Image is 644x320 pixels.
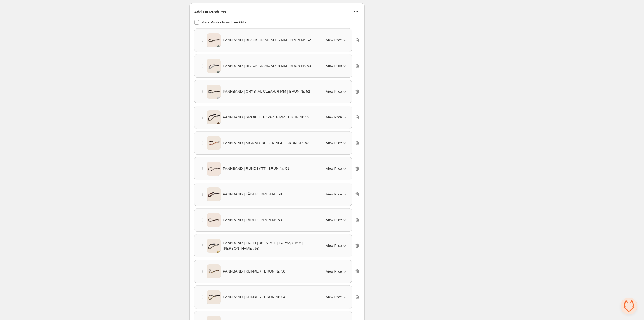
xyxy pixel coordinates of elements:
[326,166,342,171] span: View Price
[326,115,342,120] span: View Price
[207,160,221,178] img: PANNBAND | RUNDSYTT | BRUN Nr. 51
[207,32,221,49] img: PANNBAND | BLACK DIAMOND, 6 MM | BRUN Nr. 52
[223,294,285,300] span: PANNBAND | KLINKER | BRUN Nr. 54
[223,63,311,69] span: PANNBAND | BLACK DIAMOND, 8 MM | BRUN Nr. 53
[326,269,342,274] span: View Price
[326,141,342,145] span: View Price
[323,36,351,45] button: View Price
[223,89,310,94] span: PANNBAND | CRYSTAL CLEAR, 6 MM | BRUN Nr. 52
[223,269,285,274] span: PANNBAND | KLINKER | BRUN Nr. 56
[326,295,342,299] span: View Price
[326,89,342,94] span: View Price
[323,216,351,225] button: View Price
[207,186,221,203] img: PANNBAND | LÄDER | BRUN Nr. 58
[323,267,351,276] button: View Price
[207,57,221,75] img: PANNBAND | BLACK DIAMOND, 8 MM | BRUN Nr. 53
[323,87,351,96] button: View Price
[223,37,311,43] span: PANNBAND | BLACK DIAMOND, 6 MM | BRUN Nr. 52
[223,114,309,120] span: PANNBAND | SMOKED TOPAZ, 8 MM | BRUN Nr. 53
[207,288,221,306] img: PANNBAND | KLINKER | BRUN Nr. 54
[323,190,351,199] button: View Price
[207,211,221,229] img: PANNBAND | LÄDER | BRUN Nr. 50
[201,20,247,24] span: Mark Products as Free Gifts
[223,140,309,146] span: PANNBAND | SIGNATURE ORANGE | BRUN NR. 57
[223,192,282,197] span: PANNBAND | LÄDER | BRUN Nr. 58
[326,218,342,222] span: View Price
[326,243,342,248] span: View Price
[323,61,351,70] button: View Price
[223,240,318,251] span: PANNBAND | LIGHT [US_STATE] TOPAZ, 8 MM | [PERSON_NAME]. 53
[223,217,282,223] span: PANNBAND | LÄDER | BRUN Nr. 50
[323,241,351,250] button: View Price
[223,166,289,171] span: PANNBAND | RUNDSYTT | BRUN Nr. 51
[207,134,221,152] img: PANNBAND | SIGNATURE ORANGE | BRUN NR. 57
[207,263,221,280] img: PANNBAND | KLINKER | BRUN Nr. 56
[207,109,221,126] img: PANNBAND | SMOKED TOPAZ, 8 MM | BRUN Nr. 53
[194,9,226,15] span: Add On Products
[323,293,351,302] button: View Price
[326,192,342,197] span: View Price
[326,64,342,68] span: View Price
[621,298,637,314] a: Открытый чат
[326,38,342,42] span: View Price
[323,138,351,147] button: View Price
[323,113,351,122] button: View Price
[207,83,221,101] img: PANNBAND | CRYSTAL CLEAR, 6 MM | BRUN Nr. 52
[207,237,221,255] img: PANNBAND | LIGHT COLORADO TOPAZ, 8 MM | BRUN Nr. 53
[323,164,351,173] button: View Price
